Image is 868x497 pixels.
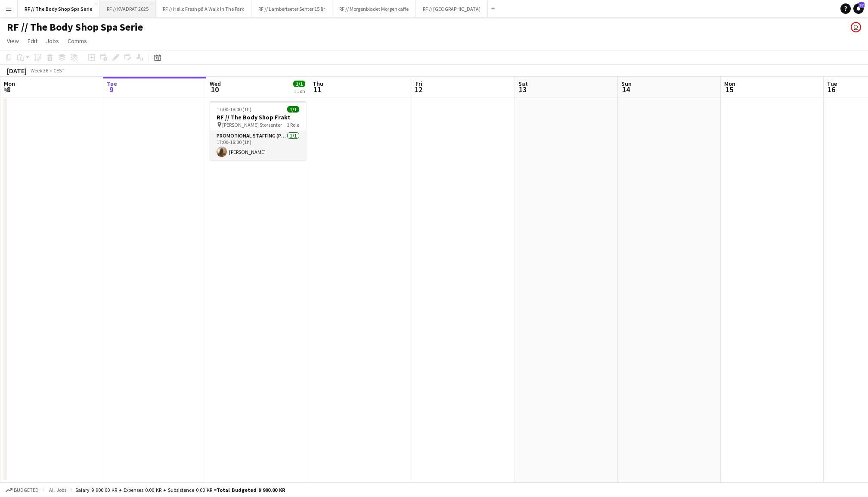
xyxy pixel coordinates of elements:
div: 1 Job [294,88,305,94]
span: 16 [826,84,837,94]
span: Tue [827,80,837,88]
app-user-avatar: Marit Holvik [851,22,861,32]
span: Tue [107,80,117,88]
button: Budgeted [4,485,40,495]
div: [DATE] [7,66,27,75]
span: 13 [517,84,528,94]
div: Salary 9 900.00 KR + Expenses 0.00 KR + Subsistence 0.00 KR = [75,487,285,493]
span: Mon [4,80,15,88]
span: 8 [3,84,15,94]
span: 14 [620,84,632,94]
button: RF // KVADRAT 2025 [100,0,156,17]
span: 1/1 [293,81,305,87]
a: View [3,35,22,47]
span: Jobs [46,37,59,45]
span: View [7,37,19,45]
span: Edit [28,37,37,45]
span: Budgeted [14,487,39,493]
h3: RF // The Body Shop Frakt [210,113,306,121]
app-job-card: 17:00-18:00 (1h)1/1RF // The Body Shop Frakt [PERSON_NAME] Storsenter1 RolePromotional Staffing (... [210,101,306,160]
span: Mon [724,80,735,88]
div: CEST [53,67,65,74]
span: 37 [859,2,865,8]
a: Edit [24,35,41,47]
span: Sat [518,80,528,88]
span: All jobs [47,487,68,493]
span: 10 [208,84,221,94]
button: RF // Hello Fresh på A Walk In The Park [156,0,251,17]
span: 9 [105,84,117,94]
span: 1 Role [287,122,299,128]
span: Sun [621,80,632,88]
span: Week 36 [28,67,50,74]
app-card-role: Promotional Staffing (Promotional Staff)1/117:00-18:00 (1h)[PERSON_NAME] [210,131,306,160]
span: Thu [313,80,323,88]
h1: RF // The Body Shop Spa Serie [7,21,143,34]
span: 11 [311,84,323,94]
span: 12 [414,84,422,94]
span: Total Budgeted 9 900.00 KR [217,487,285,493]
span: 17:00-18:00 (1h) [217,106,251,113]
button: RF // [GEOGRAPHIC_DATA] [416,0,488,17]
a: 37 [853,3,864,14]
span: Fri [415,80,422,88]
span: Comms [68,37,87,45]
span: [PERSON_NAME] Storsenter [222,122,282,128]
span: 15 [723,84,735,94]
a: Comms [64,35,90,47]
span: Wed [210,80,221,88]
a: Jobs [43,35,62,47]
button: RF // Lambertseter Senter 15 år [251,0,332,17]
button: RF // The Body Shop Spa Serie [18,0,100,17]
span: 1/1 [287,106,299,113]
button: RF // Morgenbladet Morgenkaffe [332,0,416,17]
